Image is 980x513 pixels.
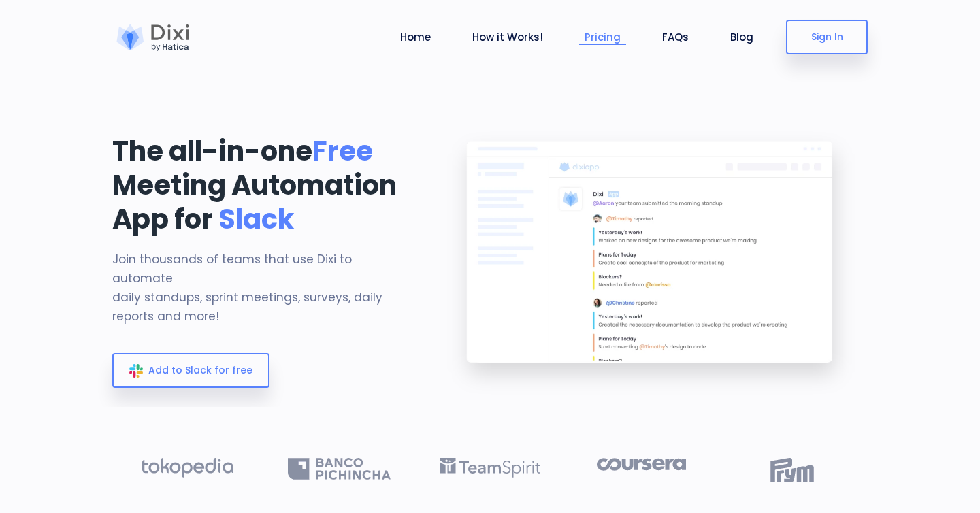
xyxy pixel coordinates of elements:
[725,29,759,45] a: Blog
[218,200,294,238] span: Slack
[112,353,269,388] a: Add to Slack for free
[312,132,373,170] span: Free
[129,364,143,378] img: slack_icon_color.svg
[148,363,252,377] span: Add to Slack for free
[112,250,415,326] p: Join thousands of teams that use Dixi to automate daily standups, sprint meetings, surveys, daily...
[467,29,549,45] a: How it Works!
[112,134,415,236] h1: The all-in-one Meeting Automation App for
[395,29,436,45] a: Home
[579,29,626,45] a: Pricing
[657,29,694,45] a: FAQs
[786,20,868,54] a: Sign In
[436,119,868,407] img: landing-banner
